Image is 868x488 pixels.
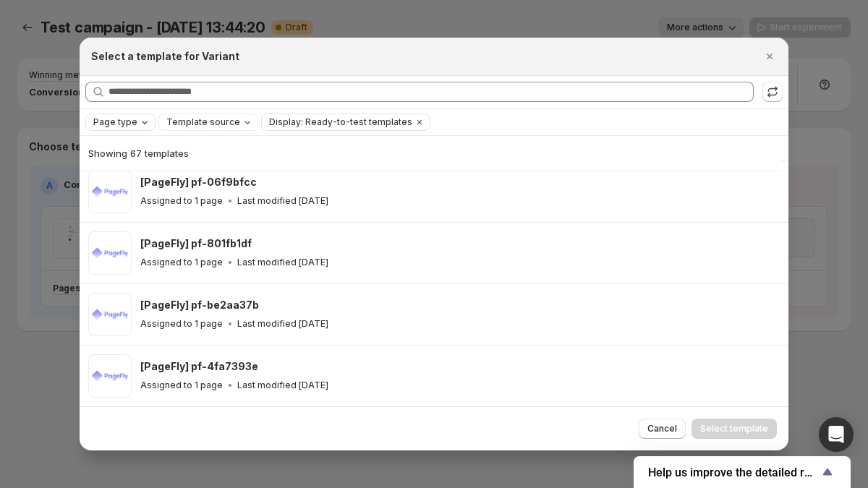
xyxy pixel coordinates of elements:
h3: [PageFly] pf-4fa7393e [140,359,258,374]
button: Show survey - Help us improve the detailed report for A/B campaigns [648,463,836,481]
p: Last modified [DATE] [237,380,328,391]
span: Showing 67 templates [88,147,189,159]
span: Help us improve the detailed report for A/B campaigns [648,466,819,479]
button: Display: Ready-to-test templates [262,114,412,130]
p: Assigned to 1 page [140,380,223,391]
button: Clear [412,114,427,130]
h2: Select a template for Variant [91,49,239,64]
span: Display: Ready-to-test templates [269,116,412,128]
p: Last modified [DATE] [237,318,328,330]
p: Assigned to 1 page [140,318,223,330]
button: Page type [86,114,155,130]
p: Assigned to 1 page [140,257,223,268]
button: Close [759,46,780,67]
h3: [PageFly] pf-be2aa37b [140,298,259,312]
span: Cancel [647,423,677,435]
span: Page type [93,116,137,128]
span: Template source [166,116,240,128]
p: Last modified [DATE] [237,257,328,268]
button: Template source [159,114,258,130]
h3: [PageFly] pf-801fb1df [140,236,252,251]
p: Last modified [DATE] [237,195,328,207]
h3: [PageFly] pf-06f9bfcc [140,175,257,189]
div: Open Intercom Messenger [819,417,854,452]
p: Assigned to 1 page [140,195,223,207]
button: Cancel [639,419,686,439]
